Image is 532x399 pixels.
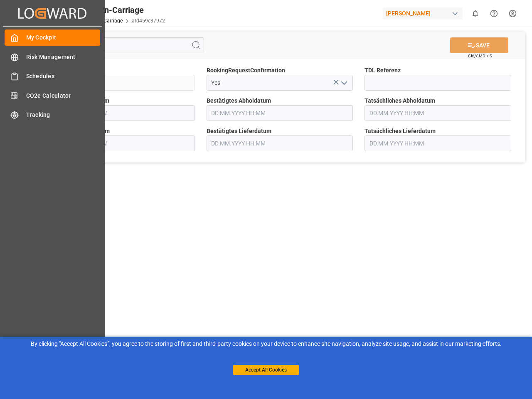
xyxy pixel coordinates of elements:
button: SAVE [450,37,508,53]
button: [PERSON_NAME] [383,5,466,21]
a: CO2e Calculator [5,87,100,103]
input: Search Fields [38,37,204,53]
span: Ctrl/CMD + S [468,53,492,59]
a: My Cockpit [5,30,100,46]
input: DD.MM.YYYY HH:MM [48,105,195,121]
span: Bestätigtes Abholdatum [207,96,271,105]
input: DD.MM.YYYY HH:MM [365,135,511,151]
button: Help Center [485,4,503,23]
span: Schedules [26,72,101,81]
span: My Cockpit [26,33,101,42]
div: [PERSON_NAME] [383,7,463,20]
a: Schedules [5,68,100,84]
button: open menu [337,76,350,89]
a: Risk Management [5,49,100,65]
span: Risk Management [26,53,101,62]
span: Bestätigtes Lieferdatum [207,127,271,135]
span: Tatsächliches Lieferdatum [365,127,436,135]
a: Tracking [5,107,100,123]
span: Tatsächliches Abholdatum [365,96,435,105]
button: show 0 new notifications [466,4,485,23]
span: BookingRequestConfirmation [207,66,285,75]
input: DD.MM.YYYY HH:MM [48,135,195,151]
button: Accept All Cookies [233,365,299,375]
span: Tracking [26,111,101,119]
input: DD.MM.YYYY HH:MM [365,105,511,121]
input: DD.MM.YYYY HH:MM [207,135,353,151]
span: CO2e Calculator [26,91,101,100]
input: DD.MM.YYYY HH:MM [207,105,353,121]
span: TDL Referenz [365,66,401,75]
div: By clicking "Accept All Cookies”, you agree to the storing of first and third-party cookies on yo... [6,340,526,348]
